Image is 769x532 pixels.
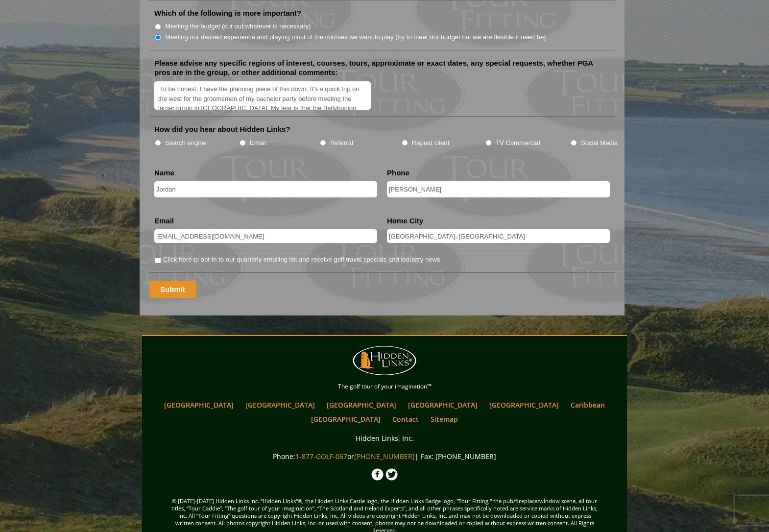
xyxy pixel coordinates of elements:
label: Email [250,138,266,148]
label: Meeting our desired experience and playing most of the courses we want to play (try to meet our b... [165,32,546,42]
a: [GEOGRAPHIC_DATA] [322,398,401,412]
a: Contact [387,412,424,426]
a: [GEOGRAPHIC_DATA] [240,398,320,412]
textarea: To be honest, I have the planning piece of this down. It's a quick trip on the west for the groom... [154,81,371,110]
label: Email [154,216,174,226]
input: Submit [149,281,196,298]
p: Hidden Links, Inc. [144,432,625,444]
a: [GEOGRAPHIC_DATA] [306,412,385,426]
label: Click here to opt-in to our quarterly emailing list and receive golf travel specials and industry... [163,255,440,265]
label: Referral [330,138,353,148]
label: How did you hear about Hidden Links? [154,124,290,134]
label: Repeat client [412,138,450,148]
a: [GEOGRAPHIC_DATA] [484,398,564,412]
a: [GEOGRAPHIC_DATA] [159,398,239,412]
a: Caribbean [566,398,610,412]
label: Meeting the budget (cut out whatever is necessary) [165,22,311,31]
a: 1-877-GOLF-067 [295,452,347,461]
label: Search engine [165,138,207,148]
a: [PHONE_NUMBER] [354,452,415,461]
label: Please advise any specific regions of interest, courses, tours, approximate or exact dates, any s... [154,58,610,77]
p: Phone: or | Fax: [PHONE_NUMBER] [144,450,625,462]
label: TV Commercial [496,138,540,148]
a: [GEOGRAPHIC_DATA] [403,398,482,412]
a: Sitemap [426,412,463,426]
label: Name [154,168,174,178]
label: Phone [387,168,409,178]
p: The golf tour of your imagination™ [144,381,625,392]
label: Home City [387,216,423,226]
label: Social Media [581,138,618,148]
label: Which of the following is more important? [154,8,301,18]
img: Facebook [371,468,384,481]
img: Twitter [385,468,398,481]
